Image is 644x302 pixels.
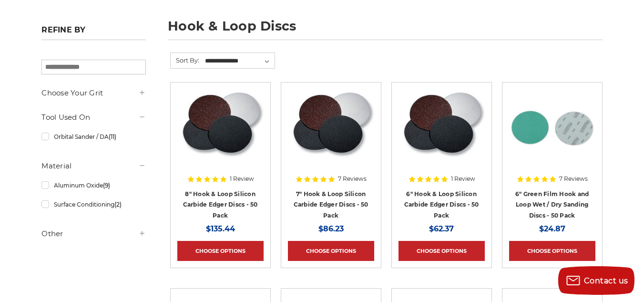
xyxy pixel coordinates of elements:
img: Silicon Carbide 6" Hook & Loop Edger Discs [399,89,485,166]
a: Surface Conditioning [41,196,145,213]
img: Silicon Carbide 8" Hook & Loop Edger Discs [177,89,264,166]
button: Contact us [558,266,634,295]
span: (11) [109,133,116,140]
span: $86.23 [318,224,344,233]
span: $24.87 [539,224,565,233]
select: Sort By: [204,54,275,68]
a: Orbital Sander / DA [41,128,145,145]
span: Contact us [584,276,628,285]
a: Aluminum Oxide [41,177,145,194]
span: (2) [114,201,122,208]
a: Choose Options [399,241,485,261]
a: 7" Hook & Loop Silicon Carbide Edger Discs - 50 Pack [294,190,368,219]
span: (9) [103,182,110,189]
h5: Other [41,228,145,240]
a: 6" Hook & Loop Silicon Carbide Edger Discs - 50 Pack [404,190,479,219]
a: 6" Green Film Hook and Loop Wet / Dry Sanding Discs - 50 Pack [515,190,589,219]
label: Sort By: [171,53,199,67]
h5: Tool Used On [41,112,145,123]
a: Silicon Carbide 8" Hook & Loop Edger Discs [177,89,264,203]
span: $62.37 [429,224,454,233]
h5: Refine by [41,25,145,40]
h5: Material [41,160,145,172]
a: Choose Options [288,241,374,261]
a: Silicon Carbide 6" Hook & Loop Edger Discs [399,89,485,203]
h5: Choose Your Grit [41,87,145,99]
a: Silicon Carbide 7" Hook & Loop Edger Discs [288,89,374,203]
a: Choose Options [509,241,595,261]
a: 8" Hook & Loop Silicon Carbide Edger Discs - 50 Pack [183,190,258,219]
a: Choose Options [177,241,264,261]
h1: hook & loop discs [168,20,603,40]
a: 6-inch 60-grit green film hook and loop sanding discs with fast cutting aluminum oxide for coarse... [509,89,595,203]
img: Silicon Carbide 7" Hook & Loop Edger Discs [288,89,374,166]
img: 6-inch 60-grit green film hook and loop sanding discs with fast cutting aluminum oxide for coarse... [509,89,595,166]
span: $135.44 [206,224,235,233]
